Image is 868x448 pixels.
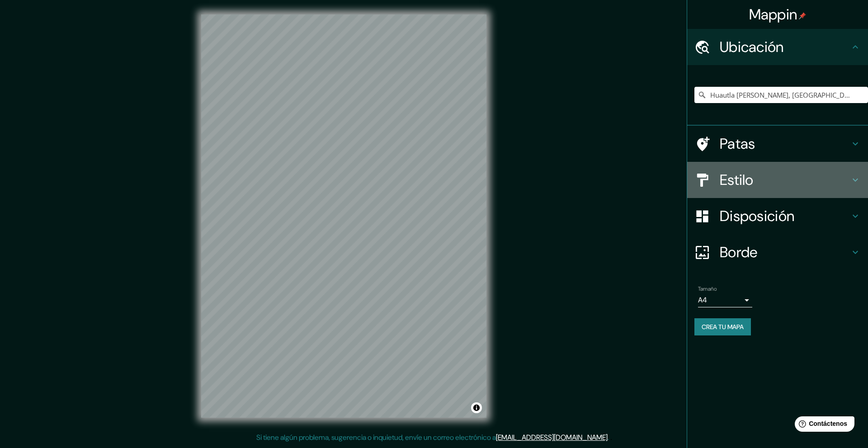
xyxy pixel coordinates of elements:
[694,87,868,103] input: Elige tu ciudad o zona
[694,318,751,335] button: Crea tu mapa
[720,243,758,262] font: Borde
[720,170,754,189] font: Estilo
[496,433,608,442] a: [EMAIL_ADDRESS][DOMAIN_NAME]
[788,413,858,438] iframe: Lanzador de widgets de ayuda
[687,198,868,234] div: Disposición
[687,162,868,198] div: Estilo
[201,14,486,418] canvas: Mapa
[609,432,610,442] font: .
[720,207,794,226] font: Disposición
[698,295,707,305] font: A4
[799,12,806,19] img: pin-icon.png
[687,234,868,270] div: Borde
[720,38,784,57] font: Ubicación
[698,285,717,292] font: Tamaño
[720,134,755,153] font: Patas
[471,402,482,413] button: Activar o desactivar atribución
[687,126,868,162] div: Patas
[608,433,609,442] font: .
[687,29,868,65] div: Ubicación
[702,323,744,331] font: Crea tu mapa
[610,432,612,442] font: .
[749,5,797,24] font: Mappin
[256,433,496,442] font: Si tiene algún problema, sugerencia o inquietud, envíe un correo electrónico a
[698,293,752,307] div: A4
